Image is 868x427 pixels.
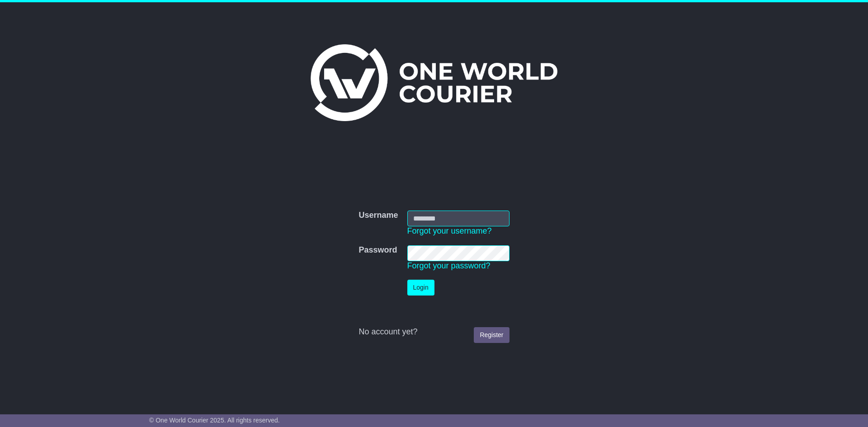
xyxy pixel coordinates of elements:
label: Username [359,211,398,221]
a: Forgot your password? [407,261,491,270]
img: One World [311,44,557,121]
button: Login [407,280,434,296]
label: Password [359,245,397,255]
div: No account yet? [359,327,509,337]
a: Forgot your username? [407,226,492,235]
a: Register [474,327,509,343]
span: © One World Courier 2025. All rights reserved. [149,417,280,424]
